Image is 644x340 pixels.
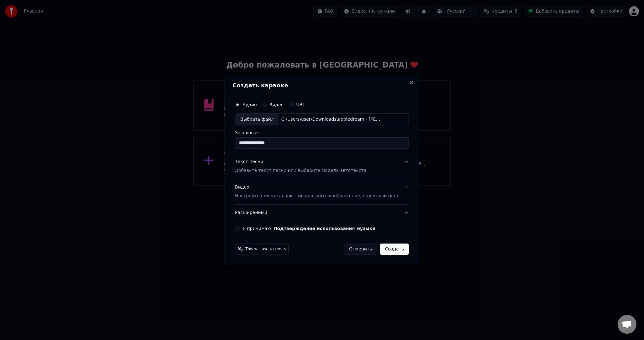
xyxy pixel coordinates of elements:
[279,116,386,123] div: C:\Users\user\Downloads\appledream - [PERSON_NAME].mp3
[235,179,409,204] button: ВидеоНастройте видео караоке: используйте изображение, видео или цвет
[242,102,257,107] label: Аудио
[274,226,375,231] button: Я принимаю
[235,205,409,221] button: Расширенный
[235,154,409,179] button: Текст песниДобавьте текст песни или выберите модель автотекста
[235,167,366,174] p: Добавьте текст песни или выберите модель автотекста
[242,226,375,231] label: Я принимаю
[235,184,399,199] div: Видео
[235,159,263,165] div: Текст песни
[344,244,377,255] button: Отменить
[235,114,279,125] div: Выбрать файл
[269,102,284,107] label: Видео
[232,83,411,88] h2: Создать караоке
[380,244,409,255] button: Создать
[245,247,286,252] span: This will use 4 credits
[235,130,409,135] label: Заголовок
[296,102,305,107] label: URL
[235,193,399,199] p: Настройте видео караоке: используйте изображение, видео или цвет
